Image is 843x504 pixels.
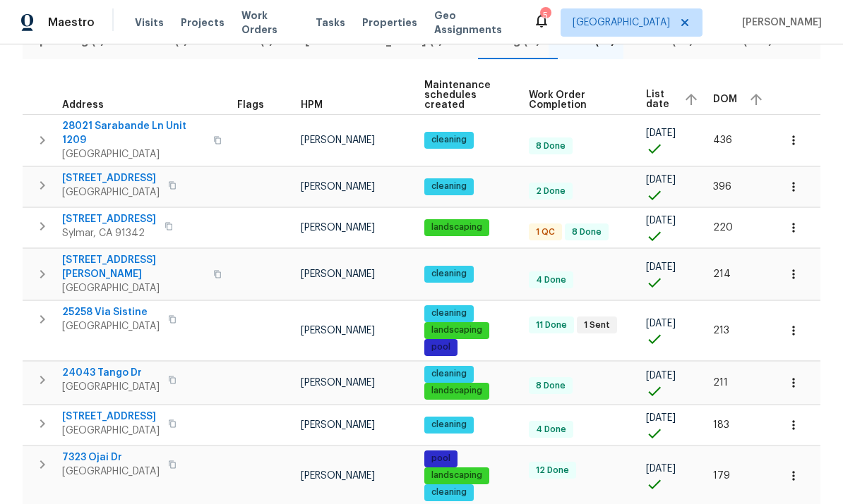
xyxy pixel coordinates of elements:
span: DOM [713,94,737,104]
span: 4 Done [530,274,572,286]
span: [DATE] [646,371,676,381]
span: landscaping [426,324,488,336]
span: Projects [181,16,225,30]
span: [DATE] [646,262,676,272]
span: [DATE] [646,413,676,423]
span: [GEOGRAPHIC_DATA] [62,465,160,479]
span: Address [62,100,104,110]
span: cleaning [426,419,472,431]
span: [GEOGRAPHIC_DATA] [62,147,205,161]
span: [PERSON_NAME] [301,378,375,388]
span: pool [426,341,456,353]
span: [GEOGRAPHIC_DATA] [62,424,160,438]
span: 436 [713,135,732,145]
span: 2 Done [530,185,571,197]
span: [PERSON_NAME] [301,269,375,279]
span: [PERSON_NAME] [301,223,375,233]
span: [GEOGRAPHIC_DATA] [62,281,205,295]
span: [PERSON_NAME] [301,182,375,192]
span: [PERSON_NAME] [301,471,375,481]
span: 4 Done [530,424,572,436]
span: Maestro [48,16,95,30]
span: Work Order Completion [529,90,622,110]
span: [STREET_ADDRESS] [62,410,160,424]
span: Geo Assignments [434,8,516,37]
div: 5 [540,8,550,23]
span: 28021 Sarabande Ln Unit 1209 [62,119,205,147]
span: [DATE] [646,464,676,474]
span: [GEOGRAPHIC_DATA] [62,380,160,394]
span: [PERSON_NAME] [301,420,375,430]
span: Flags [237,100,264,110]
span: cleaning [426,307,472,319]
span: Properties [362,16,417,30]
span: 179 [713,471,730,481]
span: [PERSON_NAME] [301,326,375,336]
span: 213 [713,326,729,336]
span: cleaning [426,486,472,498]
span: Work Orders [241,8,299,37]
span: 12 Done [530,465,575,477]
span: Tasks [316,18,345,27]
span: landscaping [426,385,488,397]
span: cleaning [426,268,472,280]
span: 214 [713,269,731,279]
span: [STREET_ADDRESS] [62,212,156,226]
span: Visits [135,16,164,30]
span: [STREET_ADDRESS] [62,171,160,185]
span: [DATE] [646,128,676,138]
span: 8 Done [530,140,571,152]
span: [DATE] [646,216,676,226]
span: 211 [713,378,728,388]
span: 396 [713,182,731,192]
span: List date [646,90,672,109]
span: Maintenance schedules created [424,80,505,110]
span: 1 Sent [578,319,616,331]
span: [PERSON_NAME] [736,16,822,30]
span: cleaning [426,180,472,192]
span: [STREET_ADDRESS][PERSON_NAME] [62,253,205,281]
span: pool [426,453,456,465]
span: 7323 Ojai Dr [62,450,160,465]
span: 183 [713,420,729,430]
span: 11 Done [530,319,573,331]
span: cleaning [426,134,472,146]
span: HPM [301,100,323,110]
span: [DATE] [646,175,676,185]
span: landscaping [426,469,488,481]
span: cleaning [426,368,472,380]
span: [GEOGRAPHIC_DATA] [62,319,160,333]
span: [PERSON_NAME] [301,135,375,145]
span: 1 QC [530,226,561,238]
span: [DATE] [646,319,676,328]
span: [GEOGRAPHIC_DATA] [62,185,160,199]
span: 220 [713,223,733,233]
span: 8 Done [530,380,571,392]
span: 24043 Tango Dr [62,366,160,380]
span: landscaping [426,221,488,233]
span: 25258 Via Sistine [62,305,160,319]
span: Sylmar, CA 91342 [62,226,156,240]
span: 8 Done [566,226,607,238]
span: [GEOGRAPHIC_DATA] [573,16,670,30]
